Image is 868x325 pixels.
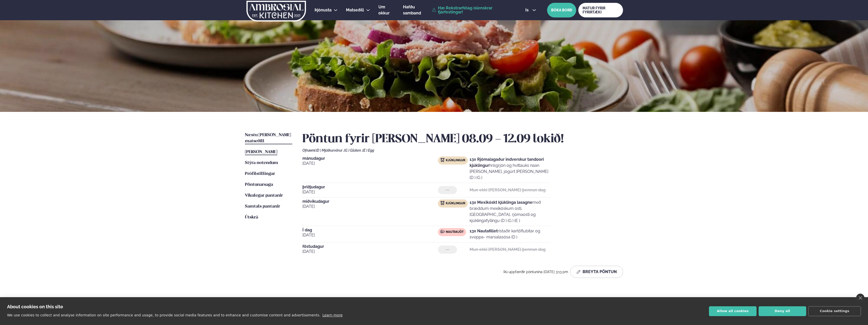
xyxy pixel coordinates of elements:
[440,201,445,205] img: chicken.svg
[344,148,362,152] span: (G ) Glúten ,
[470,200,532,205] strong: 13x Mexikóskt kjúklinga lasagne
[346,7,364,13] a: Matseðill
[521,8,540,12] button: is
[302,185,438,189] span: þriðjudagur
[245,204,280,210] a: Samtals pantanir
[525,8,530,12] span: is
[245,171,275,177] a: Prófílstillingar
[346,8,364,12] span: Matseðill
[378,5,390,15] span: Um okkur
[470,229,498,233] strong: 13x Nautafillet
[432,6,513,14] a: Hæ Rekstrarfélag íslenskrar fjárfestingar!
[245,182,273,188] a: Pöntunarsaga
[315,7,332,13] a: Þjónusta
[245,172,275,176] span: Prófílstillingar
[440,158,445,162] img: chicken.svg
[245,150,277,154] span: [PERSON_NAME]
[245,161,278,165] span: Stýra notendum
[302,204,438,210] span: [DATE]
[7,313,320,317] p: We use cookies to collect and analyse information on site performance and usage, to provide socia...
[709,306,757,316] button: Allow all cookies
[470,228,551,240] p: ristaðir kartöflubitar og sveppa- marsalasósa (D )
[302,245,438,249] span: föstudagur
[245,215,258,219] span: Útskrá
[302,228,438,232] span: Í dag
[547,3,576,17] button: BÓKA BORÐ
[245,132,292,144] a: Næstu [PERSON_NAME] matseðill
[245,160,278,166] a: Stýra notendum
[246,1,306,22] img: logo
[470,188,546,192] strong: Mun ekki [PERSON_NAME] þennan dag
[245,182,273,187] span: Pöntunarsaga
[403,4,430,16] a: Hafðu samband
[322,313,343,317] a: Learn more
[446,248,449,252] span: ---
[446,230,464,234] span: Nautakjöt
[245,214,258,220] a: Útskrá
[440,230,445,234] img: beef.svg
[403,5,421,15] span: Hafðu samband
[245,149,277,155] a: [PERSON_NAME]
[302,232,438,238] span: [DATE]
[504,270,568,274] span: Þú uppfærðir pöntunina [DATE] 3:13 pm
[302,249,438,255] span: [DATE]
[302,189,438,195] span: [DATE]
[302,160,438,167] span: [DATE]
[302,156,438,160] span: mánudagur
[245,193,283,199] a: Vikulegar pantanir
[578,3,623,17] a: MATUR FYRIR FYRIRTÆKI
[245,133,291,143] span: Næstu [PERSON_NAME] matseðill
[808,306,861,316] button: Cookie settings
[446,158,465,162] span: Kjúklingur
[7,304,63,309] strong: About cookies on this site
[759,306,806,316] button: Deny all
[245,193,283,198] span: Vikulegar pantanir
[470,156,551,181] p: hrísgrjón og hvítlauks naan [PERSON_NAME], jógúrt [PERSON_NAME] (D ) (G )
[446,188,449,192] span: ---
[302,148,623,152] div: Ofnæmi:
[302,132,623,146] h2: Pöntun fyrir [PERSON_NAME] 08.09 - 12.09 lokið!
[470,247,546,252] strong: Mun ekki [PERSON_NAME] þennan dag
[316,148,344,152] span: (D ) Mjólkurvörur ,
[470,157,544,168] strong: 13x Rjómalagaður indverskur tandoori kjúklingur
[470,199,551,224] p: með bræddum mexíkóskum osti, [GEOGRAPHIC_DATA], rjómaosti og kjúklingafyllingu (D ) (G ) (E )
[315,8,332,12] span: Þjónusta
[856,294,864,302] a: close
[302,199,438,204] span: miðvikudagur
[446,201,465,206] span: Kjúklingur
[245,204,280,209] span: Samtals pantanir
[362,148,374,152] span: (E ) Egg
[378,4,395,16] a: Um okkur
[570,266,623,278] button: Breyta Pöntun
